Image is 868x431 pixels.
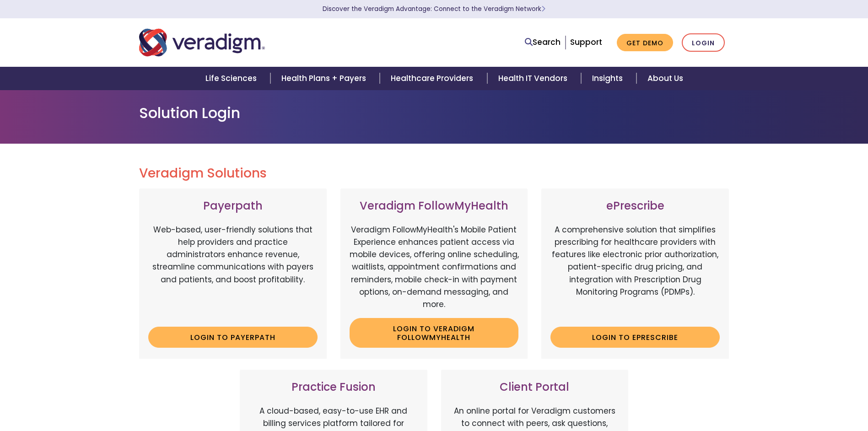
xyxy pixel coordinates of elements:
a: Login to Payerpath [148,327,318,348]
a: Discover the Veradigm Advantage: Connect to the Veradigm NetworkLearn More [323,5,545,13]
a: About Us [636,67,694,90]
p: Web-based, user-friendly solutions that help providers and practice administrators enhance revenu... [148,224,318,320]
a: Health Plans + Payers [270,67,380,90]
a: Login to Veradigm FollowMyHealth [350,318,519,348]
a: Support [570,37,602,48]
p: A comprehensive solution that simplifies prescribing for healthcare providers with features like ... [550,224,720,320]
span: Learn More [541,5,545,13]
h2: Veradigm Solutions [139,166,729,181]
a: Health IT Vendors [487,67,581,90]
a: Healthcare Providers [380,67,487,90]
a: Search [525,36,561,48]
h3: ePrescribe [550,199,720,213]
h1: Solution Login [139,104,729,122]
h3: Veradigm FollowMyHealth [350,199,519,213]
a: Insights [581,67,636,90]
img: Veradigm logo [139,27,265,58]
a: Login to ePrescribe [550,327,720,348]
a: Login [682,33,725,52]
a: Get Demo [617,34,673,52]
h3: Payerpath [148,199,318,213]
h3: Practice Fusion [249,381,418,394]
a: Life Sciences [194,67,270,90]
h3: Client Portal [450,381,620,394]
p: Veradigm FollowMyHealth's Mobile Patient Experience enhances patient access via mobile devices, o... [350,224,519,311]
